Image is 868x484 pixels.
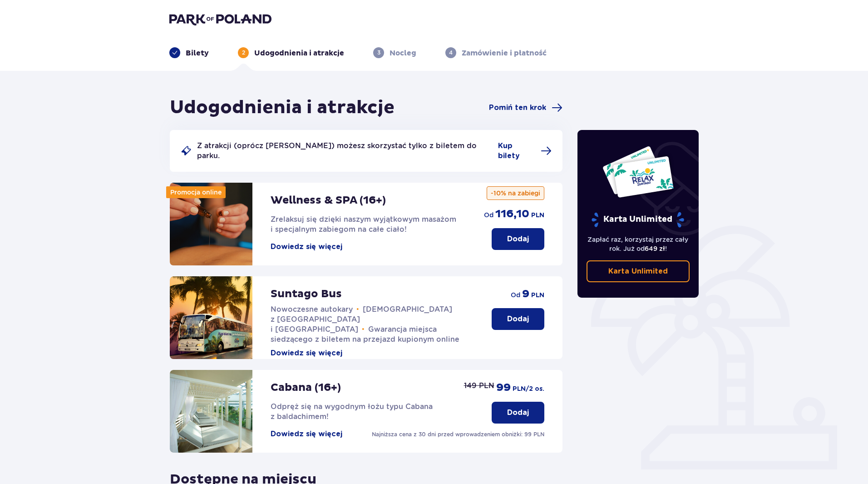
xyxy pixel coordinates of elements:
span: Pomiń ten krok [489,103,546,113]
span: 99 [496,381,511,394]
div: Bilety [169,47,209,58]
span: Nowoczesne autokary [271,305,353,314]
span: • [362,325,365,334]
div: 4Zamówienie i płatność [445,47,547,58]
div: Promocja online [166,186,226,198]
span: PLN [531,291,544,300]
p: Dodaj [507,314,529,324]
button: Dodaj [492,308,544,330]
img: attraction [170,183,252,265]
p: Bilety [186,48,209,58]
img: attraction [170,276,252,359]
button: Dodaj [492,228,544,250]
p: -10% na zabiegi [487,186,544,200]
p: Suntago Bus [271,287,342,301]
p: Karta Unlimited [608,266,668,276]
img: Park of Poland logo [169,13,271,25]
img: Dwie karty całoroczne do Suntago z napisem 'UNLIMITED RELAX', na białym tle z tropikalnymi liśćmi... [602,145,674,198]
span: Zrelaksuj się dzięki naszym wyjątkowym masażom i specjalnym zabiegom na całe ciało! [271,215,456,234]
span: PLN [531,211,544,220]
img: attraction [170,370,252,453]
p: Zamówienie i płatność [462,48,547,58]
button: Dowiedz się więcej [271,429,342,439]
p: Karta Unlimited [591,212,685,228]
p: 3 [377,49,380,57]
button: Dowiedz się więcej [271,242,342,252]
p: Udogodnienia i atrakcje [254,48,344,58]
div: 3Nocleg [373,47,416,58]
span: od [511,290,520,299]
button: Dowiedz się więcej [271,348,342,358]
p: 2 [242,49,245,57]
span: PLN /2 os. [513,384,544,394]
span: Odpręż się na wygodnym łożu typu Cabana z baldachimem! [271,402,433,421]
span: [DEMOGRAPHIC_DATA] z [GEOGRAPHIC_DATA] i [GEOGRAPHIC_DATA] [271,305,452,334]
p: Dodaj [507,408,529,418]
p: Najniższa cena z 30 dni przed wprowadzeniem obniżki: 99 PLN [372,430,544,439]
p: Cabana (16+) [271,381,341,394]
a: Pomiń ten krok [489,102,562,113]
p: Zapłać raz, korzystaj przez cały rok. Już od ! [587,235,690,253]
button: Dodaj [492,402,544,424]
h1: Udogodnienia i atrakcje [170,96,395,119]
div: 2Udogodnienia i atrakcje [238,47,344,58]
p: Nocleg [390,48,416,58]
span: od [484,210,493,220]
p: Wellness & SPA (16+) [271,194,386,207]
span: Kup bilety [498,141,535,161]
span: 649 zł [645,245,665,252]
p: Dodaj [507,234,529,244]
p: Z atrakcji (oprócz [PERSON_NAME]) możesz skorzystać tylko z biletem do parku. [197,141,493,161]
a: Karta Unlimited [587,260,690,282]
p: 4 [449,49,453,57]
p: 149 PLN [464,381,494,391]
a: Kup bilety [498,141,552,161]
span: • [356,305,359,314]
span: 9 [522,287,529,301]
span: 116,10 [495,207,529,221]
